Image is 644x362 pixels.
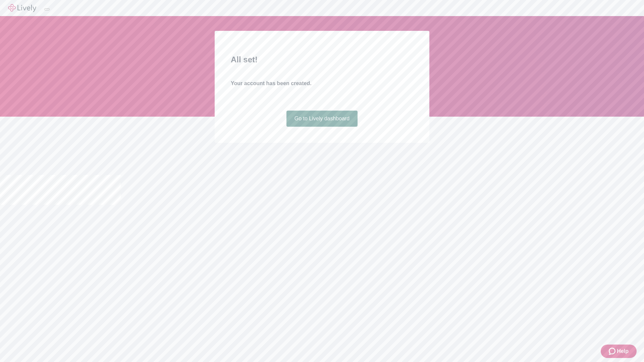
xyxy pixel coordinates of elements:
[609,347,617,355] svg: Zendesk support icon
[286,111,358,127] a: Go to Lively dashboard
[231,54,413,66] h2: All set!
[231,79,413,87] h4: Your account has been created.
[44,8,50,10] button: Log out
[601,345,637,358] button: Zendesk support iconHelp
[8,4,36,12] img: Lively
[617,347,629,355] span: Help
